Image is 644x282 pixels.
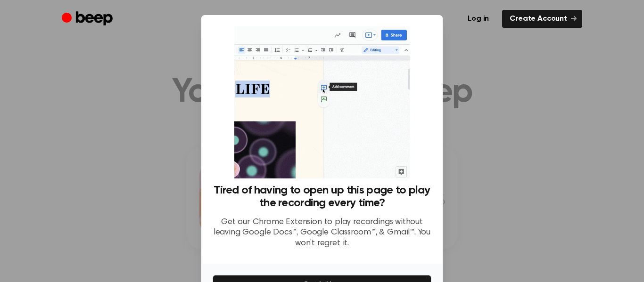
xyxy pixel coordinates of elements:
a: Log in [460,10,496,28]
a: Create Account [502,10,582,28]
p: Get our Chrome Extension to play recordings without leaving Google Docs™, Google Classroom™, & Gm... [213,217,431,249]
a: Beep [62,10,115,28]
h3: Tired of having to open up this page to play the recording every time? [213,184,431,209]
img: Beep extension in action [234,26,409,178]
